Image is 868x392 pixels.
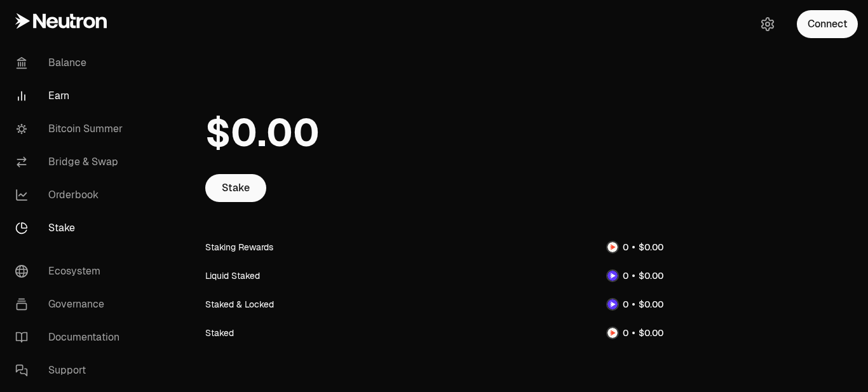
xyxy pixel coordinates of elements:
[5,112,137,145] a: Bitcoin Summer
[5,212,137,245] a: Stake
[607,271,618,281] img: dNTRN Logo
[5,288,137,321] a: Governance
[205,327,234,339] div: Staked
[5,179,137,212] a: Orderbook
[5,145,137,179] a: Bridge & Swap
[5,79,137,112] a: Earn
[5,46,137,79] a: Balance
[607,328,618,338] img: NTRN Logo
[205,298,274,311] div: Staked & Locked
[5,255,137,288] a: Ecosystem
[205,269,260,282] div: Liquid Staked
[607,242,618,252] img: NTRN Logo
[5,321,137,354] a: Documentation
[205,174,266,202] a: Stake
[205,241,273,253] div: Staking Rewards
[607,299,618,309] img: dNTRN Logo
[797,10,858,38] button: Connect
[5,354,137,387] a: Support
